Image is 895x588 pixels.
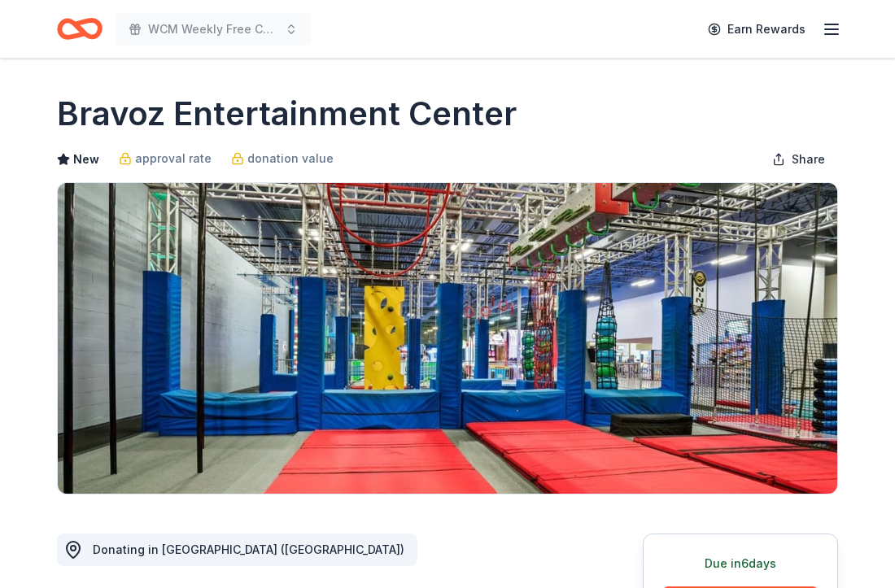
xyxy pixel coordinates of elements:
img: Image for Bravoz Entertainment Center [58,183,837,494]
a: approval rate [119,149,212,168]
button: WCM Weekly Free Community Bingo [GEOGRAPHIC_DATA] [US_STATE] [116,13,311,46]
span: New [73,150,99,169]
span: Share [792,150,825,169]
a: donation value [231,149,334,168]
div: Due in 6 days [663,554,818,573]
a: Home [57,10,103,48]
span: donation value [247,149,334,168]
span: Donating in [GEOGRAPHIC_DATA] ([GEOGRAPHIC_DATA]) [93,542,404,556]
a: Earn Rewards [698,15,815,44]
span: WCM Weekly Free Community Bingo [GEOGRAPHIC_DATA] [US_STATE] [148,20,278,39]
span: approval rate [135,149,212,168]
button: Share [759,143,838,176]
h1: Bravoz Entertainment Center [57,91,517,137]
